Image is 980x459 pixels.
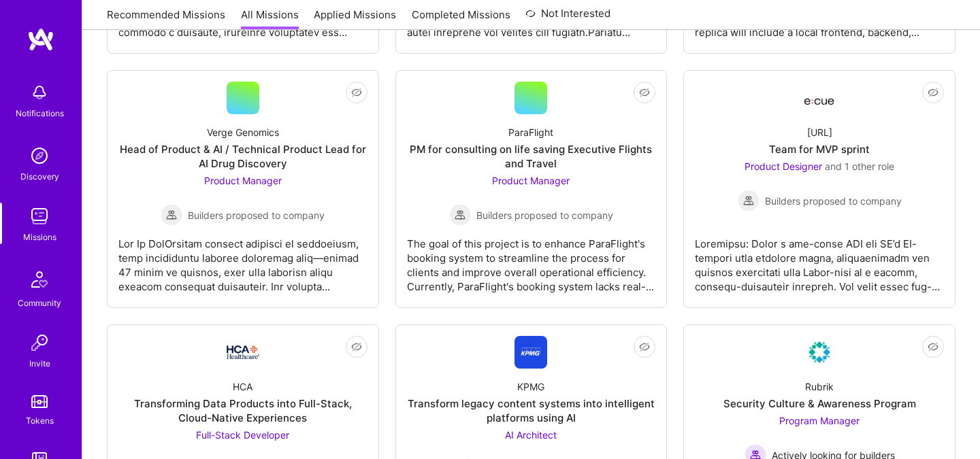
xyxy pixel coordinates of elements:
[769,142,870,156] div: Team for MVP sprint
[16,106,64,120] div: Notifications
[188,208,325,222] span: Builders proposed to company
[508,125,553,139] div: ParaFlight
[118,82,367,296] a: Verge GenomicsHead of Product & AI / Technical Product Lead for AI Drug DiscoveryProduct Manager ...
[161,204,182,226] img: Builders proposed to company
[233,379,252,394] div: HCA
[26,142,53,169] img: discovery
[492,175,570,186] span: Product Manager
[31,395,48,408] img: tokens
[407,396,656,425] div: Transform legacy content systems into intelligent platforms using AI
[26,203,53,230] img: teamwork
[738,190,759,211] img: Builders proposed to company
[118,226,367,294] div: Lor Ip DolOrsitam consect adipisci el seddoeiusm, temp incididuntu laboree doloremag aliq—enimad ...
[241,7,299,30] a: All Missions
[412,7,510,30] a: Completed Missions
[517,379,544,394] div: KPMG
[928,341,938,352] i: icon EyeClosed
[639,341,650,352] i: icon EyeClosed
[207,125,279,139] div: Verge Genomics
[639,87,650,98] i: icon EyeClosed
[779,415,860,426] span: Program Manager
[723,396,916,411] div: Security Culture & Awareness Program
[807,125,832,139] div: [URL]
[107,7,225,30] a: Recommended Missions
[803,336,836,369] img: Company Logo
[118,142,367,171] div: Head of Product & AI / Technical Product Lead for AI Drug Discovery
[118,396,367,425] div: Transforming Data Products into Full-Stack, Cloud-Native Experiences
[196,429,289,441] span: Full-Stack Developer
[825,160,894,172] span: and 1 other role
[351,341,362,352] i: icon EyeClosed
[407,142,656,171] div: PM for consulting on life saving Executive Flights and Travel
[928,87,938,98] i: icon EyeClosed
[449,204,471,226] img: Builders proposed to company
[407,82,656,296] a: ParaFlightPM for consulting on life saving Executive Flights and TravelProduct Manager Builders p...
[505,429,557,441] span: AI Architect
[227,345,259,359] img: Company Logo
[695,82,944,296] a: Company Logo[URL]Team for MVP sprintProduct Designer and 1 other roleBuilders proposed to company...
[525,5,610,30] a: Not Interested
[803,86,836,110] img: Company Logo
[27,27,54,52] img: logo
[204,175,282,186] span: Product Manager
[26,413,54,428] div: Tokens
[314,7,396,30] a: Applied Missions
[407,226,656,294] div: The goal of this project is to enhance ParaFlight's booking system to streamline the process for ...
[23,230,56,244] div: Missions
[26,329,53,356] img: Invite
[23,263,56,296] img: Community
[29,356,50,371] div: Invite
[18,296,61,310] div: Community
[514,336,547,369] img: Company Logo
[20,169,59,184] div: Discovery
[695,226,944,294] div: Loremipsu: Dolor s ame-conse ADI eli SE’d EI-tempori utla etdolore magna, aliquaenimadm ven quisn...
[745,160,822,172] span: Product Designer
[765,194,902,208] span: Builders proposed to company
[805,379,834,394] div: Rubrik
[476,208,613,222] span: Builders proposed to company
[351,87,362,98] i: icon EyeClosed
[26,79,53,106] img: bell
